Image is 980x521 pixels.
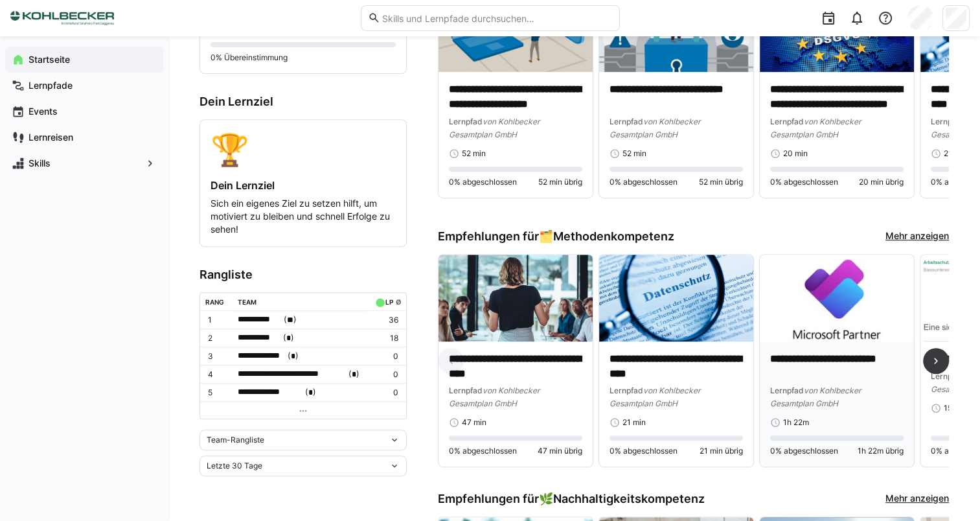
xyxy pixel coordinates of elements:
[622,148,646,159] span: 52 min
[539,492,705,506] div: 🌿
[449,446,517,456] span: 0% abgeschlossen
[859,177,904,187] span: 20 min übrig
[439,255,593,342] img: image
[449,117,483,126] span: Lernpfad
[770,446,838,456] span: 0% abgeschlossen
[238,298,256,306] div: Team
[599,255,753,342] img: image
[944,403,967,413] span: 15 min
[199,268,407,282] h3: Rangliste
[462,417,486,428] span: 47 min
[700,446,743,456] span: 21 min übrig
[770,386,861,408] span: von Kohlbecker Gesamtplan GmbH
[610,117,643,126] span: Lernpfad
[538,446,582,456] span: 47 min übrig
[449,386,483,395] span: Lernpfad
[858,446,904,456] span: 1h 22m übrig
[208,333,227,343] p: 2
[931,117,964,126] span: Lernpfad
[770,117,804,126] span: Lernpfad
[211,197,396,236] p: Sich ein eigenes Ziel zu setzen hilft, um motiviert zu bleiben und schnell Erfolge zu sehen!
[207,461,262,471] span: Letzte 30 Tage
[372,333,398,343] p: 18
[553,229,674,244] span: Methodenkompetenz
[610,177,678,187] span: 0% abgeschlossen
[610,386,700,408] span: von Kohlbecker Gesamtplan GmbH
[395,295,401,307] a: ø
[885,229,949,244] a: Mehr anzeigen
[207,435,264,445] span: Team-Rangliste
[288,349,299,363] span: ( )
[372,388,398,398] p: 0
[208,351,227,362] p: 3
[553,492,705,506] span: Nachhaltigkeitskompetenz
[610,446,678,456] span: 0% abgeschlossen
[305,386,316,399] span: ( )
[610,386,643,395] span: Lernpfad
[372,351,398,362] p: 0
[783,417,809,428] span: 1h 22m
[770,177,838,187] span: 0% abgeschlossen
[211,52,396,63] p: 0% Übereinstimmung
[211,179,396,192] h4: Dein Lernziel
[284,313,297,327] span: ( )
[438,492,705,506] h3: Empfehlungen für
[211,130,396,168] div: 🏆
[208,369,227,380] p: 4
[462,148,486,159] span: 52 min
[449,177,517,187] span: 0% abgeschlossen
[622,417,646,428] span: 21 min
[438,229,674,244] h3: Empfehlungen für
[208,388,227,398] p: 5
[699,177,743,187] span: 52 min übrig
[931,371,964,381] span: Lernpfad
[199,95,407,109] h3: Dein Lernziel
[770,386,804,395] span: Lernpfad
[760,255,914,342] img: image
[783,148,808,159] span: 20 min
[885,492,949,506] a: Mehr anzeigen
[539,229,674,244] div: 🗂️
[449,386,540,408] span: von Kohlbecker Gesamtplan GmbH
[538,177,582,187] span: 52 min übrig
[380,12,612,24] input: Skills und Lernpfade durchsuchen…
[348,367,359,381] span: ( )
[372,369,398,380] p: 0
[205,298,224,306] div: Rang
[610,117,700,139] span: von Kohlbecker Gesamtplan GmbH
[770,117,861,139] span: von Kohlbecker Gesamtplan GmbH
[372,315,398,325] p: 36
[208,315,227,325] p: 1
[449,117,540,139] span: von Kohlbecker Gesamtplan GmbH
[944,148,967,159] span: 21 min
[283,331,294,345] span: ( )
[385,298,393,306] div: LP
